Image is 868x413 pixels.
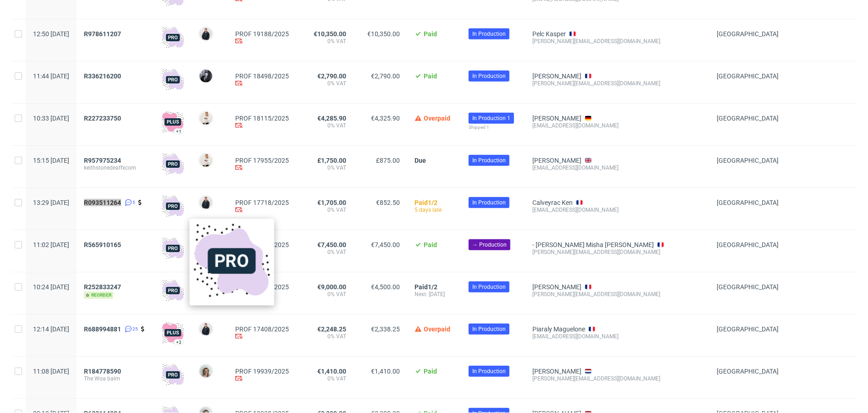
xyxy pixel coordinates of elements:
span: In Production [472,156,506,165]
div: [PERSON_NAME][EMAIL_ADDRESS][DOMAIN_NAME] [532,80,702,87]
span: €1,410.00 [371,368,400,375]
span: 0% VAT [304,333,346,340]
span: 10:24 [DATE] [33,283,69,291]
span: [GEOGRAPHIC_DATA] [717,30,779,38]
span: 0% VAT [304,122,346,129]
a: [PERSON_NAME] [532,157,581,164]
a: R688994881 [84,325,123,333]
span: €2,790.00 [371,72,400,80]
span: 15:15 [DATE] [33,157,69,164]
a: R957975234 [84,157,123,164]
span: R957975234 [84,157,121,164]
span: 0% VAT [304,291,346,298]
span: €4,325.90 [371,115,400,122]
img: pro-icon.017ec5509f39f3e742e3.png [162,195,184,217]
div: [EMAIL_ADDRESS][DOMAIN_NAME] [532,206,702,214]
span: reorder [84,292,113,299]
img: plus-icon.676465ae8f3a83198b3f.png [162,111,184,133]
img: plus-icon.676465ae8f3a83198b3f.png [162,322,184,344]
span: €4,500.00 [371,283,400,291]
img: pro-icon.017ec5509f39f3e742e3.png [162,364,184,386]
a: [PERSON_NAME] [532,368,581,375]
img: pro-icon.017ec5509f39f3e742e3.png [162,153,184,175]
span: 0% VAT [304,206,346,214]
span: 0% VAT [304,248,346,256]
span: 11:44 [DATE] [33,72,69,80]
a: R978611207 [84,30,123,38]
div: [PERSON_NAME][EMAIL_ADDRESS][DOMAIN_NAME] [532,38,702,45]
a: R252833247 [84,283,123,291]
span: [GEOGRAPHIC_DATA] [717,368,779,375]
span: €2,338.25 [371,325,400,333]
img: Mari Fok [199,112,212,125]
span: €4,285.90 [317,115,346,122]
span: €10,350.00 [314,30,346,38]
span: In Production [472,325,506,333]
span: R336216200 [84,72,121,80]
span: Paid [415,283,428,291]
span: £1,750.00 [317,157,346,164]
img: pro-icon.017ec5509f39f3e742e3.png [162,280,184,302]
img: Philippe Dubuy [199,70,212,83]
img: Adrian Margula [199,28,212,40]
div: [PERSON_NAME][EMAIL_ADDRESS][DOMAIN_NAME] [532,291,702,298]
span: €7,450.00 [371,241,400,248]
a: [PERSON_NAME] [532,72,581,80]
span: 13:29 [DATE] [33,199,69,206]
div: [PERSON_NAME][EMAIL_ADDRESS][DOMAIN_NAME] [532,375,702,382]
a: PROF 19939/2025 [235,368,289,375]
span: 1/2 [428,283,437,291]
span: 12:50 [DATE] [33,30,69,38]
div: [EMAIL_ADDRESS][DOMAIN_NAME] [532,122,702,129]
span: In Production [472,72,506,80]
span: 5 [133,199,135,206]
span: Next: [415,291,429,297]
span: In Production 1 [472,114,510,122]
span: Overpaid [424,115,450,122]
span: 11:08 [DATE] [33,368,69,375]
a: 5 [123,199,135,206]
a: R227233750 [84,115,123,122]
img: pro-icon.017ec5509f39f3e742e3.png [162,27,184,49]
span: €7,450.00 [317,241,346,248]
a: PROF 17955/2025 [235,157,289,164]
span: [DATE] [429,291,445,297]
a: R184778590 [84,368,123,375]
a: R093511264 [84,199,123,206]
span: [GEOGRAPHIC_DATA] [717,199,779,206]
span: [GEOGRAPHIC_DATA] [717,283,779,291]
span: 0% VAT [304,164,346,171]
img: Mari Fok [199,154,212,167]
span: R227233750 [84,115,121,122]
a: Piaraly Maguelone [532,325,585,333]
span: 1/2 [428,199,437,206]
div: [PERSON_NAME][EMAIL_ADDRESS][DOMAIN_NAME] [532,248,702,256]
span: keithstonedeaffxcom [84,164,147,171]
div: +1 [176,129,182,134]
img: pro-icon.017ec5509f39f3e742e3.png [162,237,184,259]
span: €1,410.00 [317,368,346,375]
a: - [PERSON_NAME] Misha [PERSON_NAME] [532,241,654,248]
a: PROF 17718/2025 [235,199,289,206]
img: Monika Poźniak [199,365,212,378]
a: 25 [123,325,138,333]
span: [GEOGRAPHIC_DATA] [717,325,779,333]
span: €852.50 [376,199,400,206]
span: €1,705.00 [317,199,346,206]
span: 0% VAT [304,38,346,45]
span: In Production [472,283,506,291]
span: [GEOGRAPHIC_DATA] [717,115,779,122]
span: €2,248.25 [317,325,346,333]
a: R565910165 [84,241,123,248]
span: [GEOGRAPHIC_DATA] [717,241,779,248]
span: €2,790.00 [317,72,346,80]
span: R565910165 [84,241,121,248]
span: Paid [424,241,437,248]
span: 0% VAT [304,375,346,382]
span: 10:33 [DATE] [33,115,69,122]
span: In Production [472,367,506,375]
span: Paid [424,30,437,38]
span: 12:14 [DATE] [33,325,69,333]
div: [EMAIL_ADDRESS][DOMAIN_NAME] [532,164,702,171]
span: Paid [424,368,437,375]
